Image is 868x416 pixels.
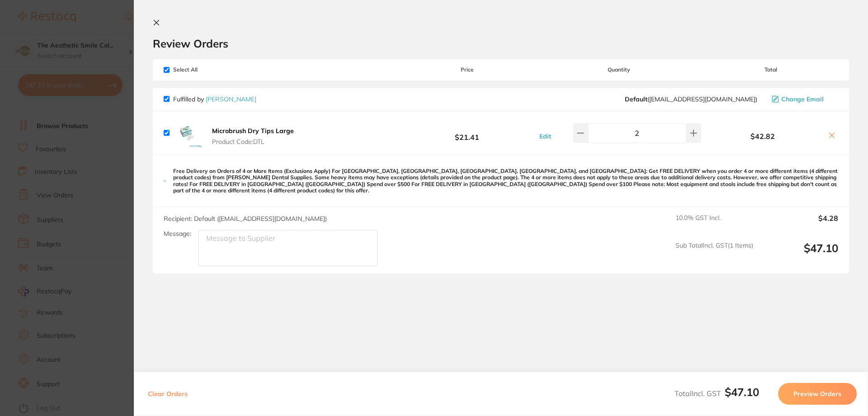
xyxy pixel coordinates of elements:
p: Free Delivery on Orders of 4 or More Items (Exclusions Apply) For [GEOGRAPHIC_DATA], [GEOGRAPHIC_... [173,168,838,194]
output: $4.28 [760,214,838,234]
p: It has been 14 days since you have started your Restocq journey. We wanted to do a check in and s... [39,26,156,35]
p: Message from Restocq, sent 3w ago [39,35,156,43]
b: $21.41 [400,124,534,141]
div: message notification from Restocq, 3w ago. It has been 14 days since you have started your Restoc... [14,19,167,49]
span: 10.0 % GST Incl. [675,214,753,234]
b: $47.10 [725,385,759,399]
span: Total Incl. GST [675,389,759,398]
span: save@adamdental.com.au [625,96,757,103]
b: Default [625,95,647,103]
img: M3NpNm56ZQ [173,119,202,148]
b: $42.82 [703,132,822,140]
span: Product Code: DTL [212,138,294,145]
span: Price [400,67,534,73]
span: Quantity [535,67,703,73]
button: Clear Orders [145,383,190,405]
button: Change Email [769,95,838,103]
span: Sub Total Incl. GST ( 1 Items) [675,242,753,267]
button: Microbrush Dry Tips Large Product Code:DTL [209,127,297,146]
button: Edit [537,132,554,140]
button: Preview Orders [778,383,857,405]
span: Select All [164,67,254,73]
img: Profile image for Restocq [20,27,35,42]
b: Microbrush Dry Tips Large [212,127,294,135]
p: Fulfilled by [173,96,256,103]
output: $47.10 [760,242,838,267]
span: Recipient: Default ( [EMAIL_ADDRESS][DOMAIN_NAME] ) [164,215,327,223]
h2: Review Orders [153,37,849,50]
a: [PERSON_NAME] [206,95,256,103]
label: Message: [164,230,191,238]
span: Change Email [781,96,824,103]
span: Total [703,67,838,73]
